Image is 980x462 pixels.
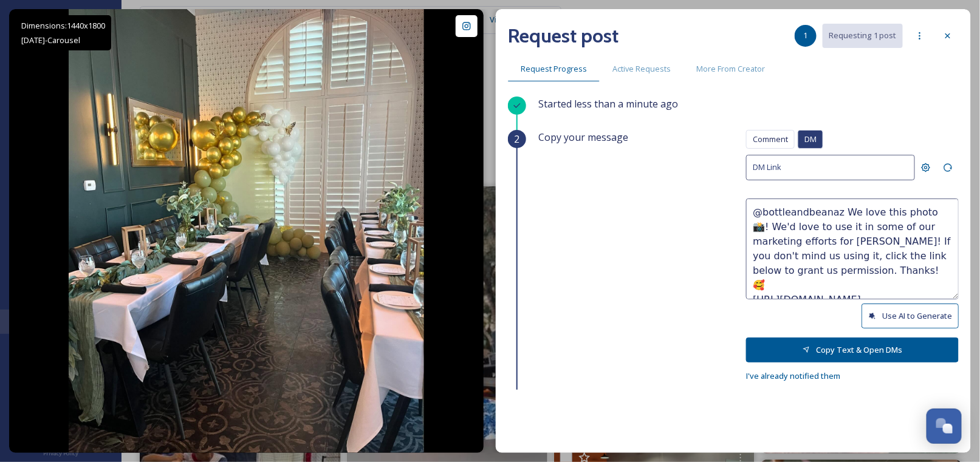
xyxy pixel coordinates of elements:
span: DM [804,134,817,145]
button: Use AI to Generate [862,304,959,328]
button: Copy Text & Open DMs [746,338,959,362]
button: Open Chat [927,409,962,444]
span: Request Progress [521,63,587,75]
span: Active Requests [612,63,671,75]
textarea: @bottleandbeanaz We love this photo 📸! We'd love to use it in some of our marketing efforts for [... [746,199,959,299]
img: Our Private Dining Room is the perfect backdrop for all of your celebrations! Whether it’s a brid... [69,9,424,453]
span: I've already notified them [746,370,840,381]
span: More From Creator [696,63,765,75]
span: 2 [515,132,520,146]
span: Started less than a minute ago [538,97,678,110]
span: 1 [804,30,808,41]
span: [DATE] - Carousel [21,35,80,46]
span: Comment [753,134,788,145]
h2: Request post [508,21,618,50]
span: Copy your message [538,130,628,144]
span: Dimensions: 1440 x 1800 [21,20,105,31]
button: Requesting 1 post [823,24,903,47]
span: DM Link [753,161,781,173]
